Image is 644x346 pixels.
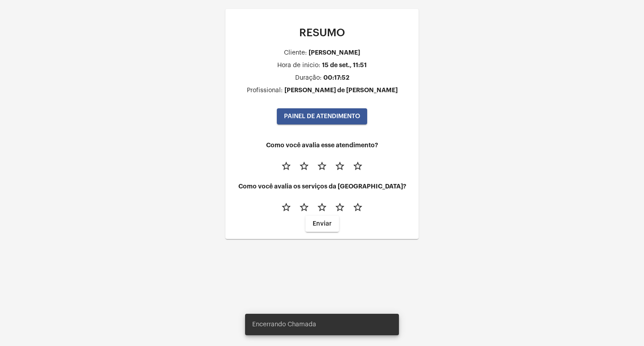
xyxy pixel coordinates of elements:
h4: Como você avalia esse atendimento? [233,142,411,149]
mat-icon: star_border [352,202,363,213]
span: PAINEL DE ATENDIMENTO [284,113,360,120]
h4: Como você avalia os serviços da [GEOGRAPHIC_DATA]? [233,183,411,190]
mat-icon: star_border [281,161,292,171]
mat-icon: star_border [335,161,345,171]
p: RESUMO [233,27,411,38]
button: Enviar [305,216,339,232]
div: Hora de inicio: [277,62,320,69]
mat-icon: star_border [335,202,345,213]
div: [PERSON_NAME] [309,49,360,56]
mat-icon: star_border [299,161,309,171]
span: Encerrando Chamada [252,320,316,329]
span: Enviar [313,221,332,227]
div: Duração: [295,75,322,81]
div: 00:17:52 [323,74,349,81]
mat-icon: star_border [281,202,292,213]
div: Cliente: [284,50,307,56]
button: PAINEL DE ATENDIMENTO [277,108,367,124]
div: 15 de set., 11:51 [322,62,367,68]
div: Profissional: [247,87,283,94]
div: [PERSON_NAME] de [PERSON_NAME] [284,87,398,94]
mat-icon: star_border [299,202,309,213]
mat-icon: star_border [317,202,327,213]
mat-icon: star_border [317,161,327,171]
mat-icon: star_border [352,161,363,171]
